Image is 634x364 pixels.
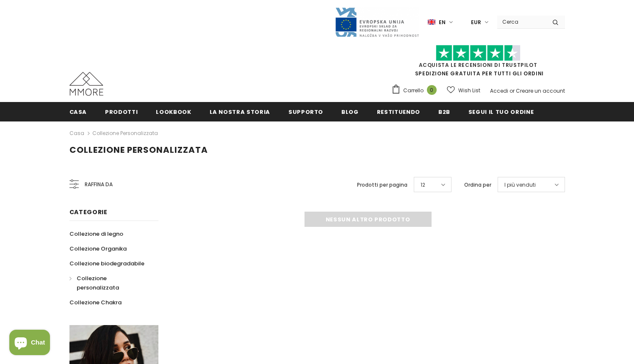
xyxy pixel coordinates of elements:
[458,86,480,95] span: Wish List
[341,102,359,121] a: Blog
[468,108,534,116] span: Segui il tuo ordine
[7,330,53,357] inbox-online-store-chat: Shopify online store chat
[438,108,450,116] span: B2B
[357,181,407,189] label: Prodotti per pagina
[156,102,191,121] a: Lookbook
[69,108,87,116] span: Casa
[77,274,119,292] span: Collezione personalizzata
[69,102,87,121] a: Casa
[516,87,565,94] a: Creare un account
[471,18,481,27] span: EUR
[436,45,520,61] img: Fidati di Pilot Stars
[419,61,537,69] a: Acquista le recensioni di TrustPilot
[377,102,420,121] a: Restituendo
[447,83,480,98] a: Wish List
[335,18,419,25] a: Javni Razpis
[504,181,536,189] span: I più venduti
[427,85,437,95] span: 0
[69,298,122,306] span: Collezione Chakra
[85,180,113,189] span: Raffina da
[105,102,138,121] a: Prodotti
[490,87,508,94] a: Accedi
[497,16,546,28] input: Search Site
[341,108,359,116] span: Blog
[509,87,515,94] span: or
[391,49,565,77] span: SPEDIZIONE GRATUITA PER TUTTI GLI ORDINI
[438,102,450,121] a: B2B
[69,226,123,241] a: Collezione di legno
[92,130,158,137] a: Collezione personalizzata
[69,241,127,256] a: Collezione Organika
[105,108,138,116] span: Prodotti
[69,295,122,310] a: Collezione Chakra
[464,181,491,189] label: Ordina per
[69,128,84,138] a: Casa
[421,181,425,189] span: 12
[428,19,435,26] img: i-lang-1.png
[69,259,144,267] span: Collezione biodegradabile
[69,245,127,253] span: Collezione Organika
[69,144,208,156] span: Collezione personalizzata
[391,84,441,97] a: Carrello 0
[335,7,419,38] img: Javni Razpis
[69,256,144,271] a: Collezione biodegradabile
[69,271,149,295] a: Collezione personalizzata
[439,18,446,27] span: en
[288,102,323,121] a: supporto
[468,102,534,121] a: Segui il tuo ordine
[403,86,424,95] span: Carrello
[156,108,191,116] span: Lookbook
[377,108,420,116] span: Restituendo
[210,102,270,121] a: La nostra storia
[288,108,323,116] span: supporto
[69,208,108,216] span: Categorie
[69,230,123,238] span: Collezione di legno
[69,72,103,96] img: Casi MMORE
[210,108,270,116] span: La nostra storia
